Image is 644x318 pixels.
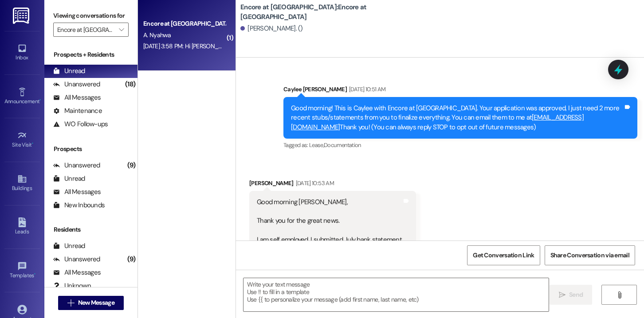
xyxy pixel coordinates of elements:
a: Templates • [4,259,40,283]
div: [DATE] 10:51 AM [347,85,385,94]
div: [PERSON_NAME]. () [240,24,303,33]
span: • [34,271,35,277]
a: Leads [4,215,40,239]
a: [EMAIL_ADDRESS][DOMAIN_NAME] [291,113,584,131]
button: Get Conversation Link [467,245,540,265]
div: Maintenance [53,106,102,116]
span: Send [569,290,583,299]
div: [DATE] 10:53 AM [294,178,334,188]
i:  [67,299,74,306]
div: Unread [53,241,85,251]
span: New Message [78,298,114,307]
div: Unread [53,66,85,76]
div: [DATE] 3:58 PM: Hi [PERSON_NAME]. We signed the lease and paid for the renter's insurance. Thank you [143,42,409,50]
div: New Inbounds [53,201,105,210]
span: Get Conversation Link [473,251,534,260]
div: Good morning! This is Caylee with Encore at [GEOGRAPHIC_DATA]. Your application was approved, I j... [291,104,623,132]
div: (9) [125,252,137,266]
div: Unanswered [53,255,100,264]
div: Residents [44,225,137,234]
div: Prospects + Residents [44,50,137,59]
div: [PERSON_NAME] [249,178,416,191]
div: Good morning [PERSON_NAME], Thank you for the great news. I am self employed. I submitted July ba... [257,198,402,264]
button: Share Conversation via email [545,245,635,265]
div: All Messages [53,187,101,197]
span: A. Nyahwa [143,31,171,39]
a: Site Visit • [4,128,40,152]
div: Unanswered [53,161,100,170]
div: Prospects [44,144,137,154]
div: All Messages [53,93,101,102]
button: New Message [58,296,124,310]
span: Documentation [324,141,361,149]
a: Inbox [4,41,40,65]
span: Lease , [309,141,324,149]
div: WO Follow-ups [53,120,108,129]
div: Unanswered [53,80,100,89]
span: Share Conversation via email [550,251,629,260]
div: (18) [123,78,137,91]
button: Send [550,285,593,305]
div: Encore at [GEOGRAPHIC_DATA] [143,19,225,28]
div: Unread [53,174,85,183]
label: Viewing conversations for [53,9,129,23]
div: All Messages [53,268,101,277]
i:  [559,291,565,299]
b: Encore at [GEOGRAPHIC_DATA]: Encore at [GEOGRAPHIC_DATA] [240,3,418,22]
span: • [32,140,33,147]
img: ResiDesk Logo [13,8,31,24]
div: Tagged as: [283,139,637,151]
span: • [39,97,41,103]
a: Buildings [4,171,40,195]
i:  [616,291,623,299]
div: (9) [125,159,137,172]
div: Caylee [PERSON_NAME] [283,85,637,97]
div: Unknown [53,281,91,291]
i:  [119,26,124,33]
input: All communities [57,23,114,37]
